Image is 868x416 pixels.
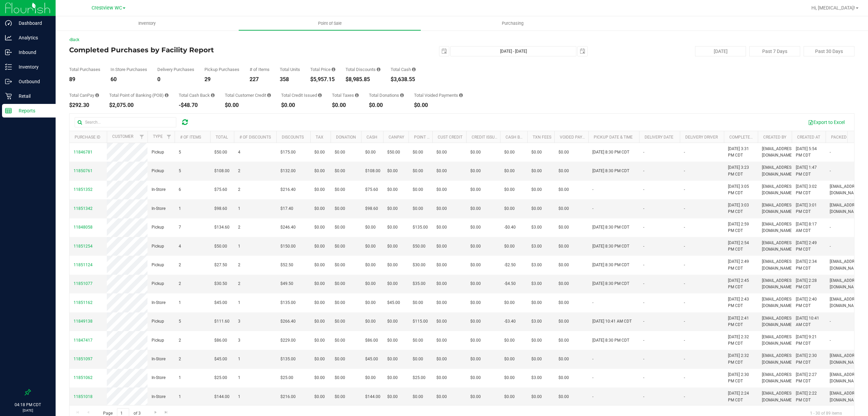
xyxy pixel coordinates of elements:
[643,205,644,212] span: -
[314,262,325,268] span: $0.00
[592,186,593,193] span: -
[436,262,447,268] span: $0.00
[762,146,795,159] span: [EMAIL_ADDRESS][DOMAIN_NAME]
[762,258,795,271] span: [EMAIL_ADDRESS][DOMAIN_NAME]
[504,281,516,287] span: -$4.50
[594,135,633,140] a: Pickup Date & Time
[470,205,481,212] span: $0.00
[728,221,754,234] span: [DATE] 2:59 PM CDT
[365,281,376,287] span: $0.00
[796,202,822,215] span: [DATE] 3:01 PM CDT
[238,281,240,287] span: 2
[592,149,629,156] span: [DATE] 8:30 PM CDT
[157,77,194,82] div: 0
[180,135,201,140] a: # of Items
[558,243,569,250] span: $0.00
[413,186,423,193] span: $0.00
[282,135,304,140] a: Discounts
[179,93,215,97] div: Total Cash Back
[763,135,786,140] a: Created By
[830,277,863,290] span: [EMAIL_ADDRESS][DOMAIN_NAME]
[225,103,271,108] div: $0.00
[459,93,463,97] i: Sum of all voided payment transaction amounts, excluding tips and transaction fees, for all purch...
[214,186,227,193] span: $75.60
[365,262,376,268] span: $0.00
[558,186,569,193] span: $0.00
[335,149,345,156] span: $0.00
[558,262,569,268] span: $0.00
[762,221,795,234] span: [EMAIL_ADDRESS][DOMAIN_NAME]
[796,221,822,234] span: [DATE] 8:17 AM CDT
[74,187,93,192] span: 11851352
[438,135,462,140] a: Cust Credit
[112,134,133,139] a: Customer
[728,296,754,309] span: [DATE] 2:43 PM CDT
[684,262,685,268] span: -
[762,277,795,290] span: [EMAIL_ADDRESS][DOMAIN_NAME]
[238,149,240,156] span: 4
[592,205,593,212] span: -
[762,183,795,196] span: [EMAIL_ADDRESS][DOMAIN_NAME]
[12,92,53,100] p: Retail
[74,375,93,380] span: 11851062
[111,77,147,82] div: 60
[506,135,528,140] a: Cash Back
[346,77,380,82] div: $8,985.85
[796,277,822,290] span: [DATE] 2:28 PM CDT
[796,258,822,271] span: [DATE] 2:34 PM CDT
[439,47,449,56] span: select
[365,149,376,156] span: $0.00
[179,186,181,193] span: 6
[238,205,240,212] span: 1
[318,93,322,97] i: Sum of all account credit issued for all refunds from returned purchases in the date range.
[336,135,356,140] a: Donation
[558,224,569,231] span: $0.00
[5,78,12,85] inline-svg: Outbound
[74,300,93,305] span: 11851162
[472,135,500,140] a: Credit Issued
[413,149,423,156] span: $0.00
[280,262,293,268] span: $52.50
[504,149,515,156] span: $0.00
[684,149,685,156] span: -
[74,150,93,155] span: 11846781
[179,149,181,156] span: 5
[436,168,447,174] span: $0.00
[204,67,239,72] div: Pickup Purchases
[643,224,644,231] span: -
[314,149,325,156] span: $0.00
[413,205,423,212] span: $0.00
[310,67,335,72] div: Total Price
[332,67,335,72] i: Sum of the total prices of all purchases in the date range.
[214,243,227,250] span: $50.00
[179,103,215,108] div: -$48.70
[214,281,227,287] span: $30.50
[74,394,93,399] span: 11851018
[728,146,754,159] span: [DATE] 3:31 PM CDT
[531,205,542,212] span: $0.00
[314,168,325,174] span: $0.00
[728,258,754,271] span: [DATE] 2:49 PM CDT
[729,135,758,140] a: Completed At
[335,262,345,268] span: $0.00
[152,243,164,250] span: Pickup
[24,389,31,396] label: Pin the sidebar to full width on large screens
[643,243,644,250] span: -
[728,240,754,253] span: [DATE] 2:54 PM CDT
[280,205,293,212] span: $17.40
[560,135,593,140] a: Voided Payment
[684,186,685,193] span: -
[728,183,754,196] span: [DATE] 3:05 PM CDT
[238,16,421,31] a: Point of Sale
[369,103,404,108] div: $0.00
[831,135,852,140] a: Packed By
[436,149,447,156] span: $0.00
[5,64,12,70] inline-svg: Inventory
[267,93,271,97] i: Sum of the successful, non-voided payments using account credit for all purchases in the date range.
[165,93,169,97] i: Sum of the successful, non-voided point-of-banking payment transactions, both via payment termina...
[314,205,325,212] span: $0.00
[436,281,447,287] span: $0.00
[12,19,53,27] p: Dashboard
[504,205,515,212] span: $0.00
[592,168,629,174] span: [DATE] 8:30 PM CDT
